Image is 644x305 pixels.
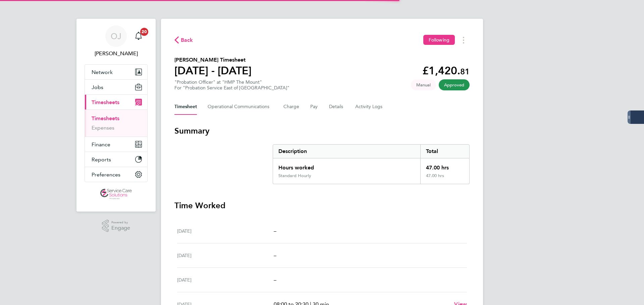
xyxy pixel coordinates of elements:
[92,115,119,122] a: Timesheets
[92,141,110,148] span: Finance
[140,28,148,36] span: 20
[111,220,130,225] span: Powered by
[174,64,252,77] h1: [DATE] - [DATE]
[85,65,147,79] button: Network
[85,189,148,200] a: Go to home page
[273,158,420,173] div: Hours worked
[177,227,274,235] div: [DATE]
[174,36,193,44] button: Back
[460,67,470,76] span: 81
[76,19,156,212] nav: Main navigation
[278,173,311,178] div: Standard Hourly
[85,152,147,167] button: Reports
[181,36,193,44] span: Back
[85,109,147,137] div: Timesheets
[174,85,289,91] div: For "Probation Service East of [GEOGRAPHIC_DATA]"
[85,25,148,58] a: OJ[PERSON_NAME]
[274,228,276,234] span: –
[273,144,470,184] div: Summary
[439,79,470,90] span: This timesheet has been approved.
[458,35,470,45] button: Timesheets Menu
[92,99,119,105] span: Timesheets
[85,95,147,109] button: Timesheets
[85,80,147,94] button: Jobs
[355,99,383,115] button: Activity Logs
[85,137,147,152] button: Finance
[92,171,120,178] span: Preferences
[177,276,274,284] div: [DATE]
[174,99,197,115] button: Timesheet
[174,79,289,91] div: "Probation Officer" at "HMP The Mount"
[429,37,449,43] span: Following
[85,50,148,58] span: Oliver Jefferson
[273,145,420,158] div: Description
[177,251,274,259] div: [DATE]
[100,189,132,200] img: servicecare-logo-retina.png
[420,173,469,184] div: 47.00 hrs
[423,35,455,45] button: Following
[208,99,273,115] button: Operational Communications
[92,69,113,75] span: Network
[274,277,276,283] span: –
[132,25,145,47] a: 20
[422,64,470,77] app-decimal: £1,420.
[111,225,130,231] span: Engage
[174,200,470,211] h3: Time Worked
[420,158,469,173] div: 47.00 hrs
[274,252,276,258] span: –
[102,220,130,232] a: Powered byEngage
[92,84,103,90] span: Jobs
[174,56,252,64] h2: [PERSON_NAME] Timesheet
[85,167,147,182] button: Preferences
[411,79,436,90] span: This timesheet was manually created.
[111,32,121,41] span: OJ
[310,99,318,115] button: Pay
[283,99,300,115] button: Charge
[92,125,114,131] a: Expenses
[329,99,344,115] button: Details
[174,126,470,136] h3: Summary
[420,145,469,158] div: Total
[92,156,111,163] span: Reports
